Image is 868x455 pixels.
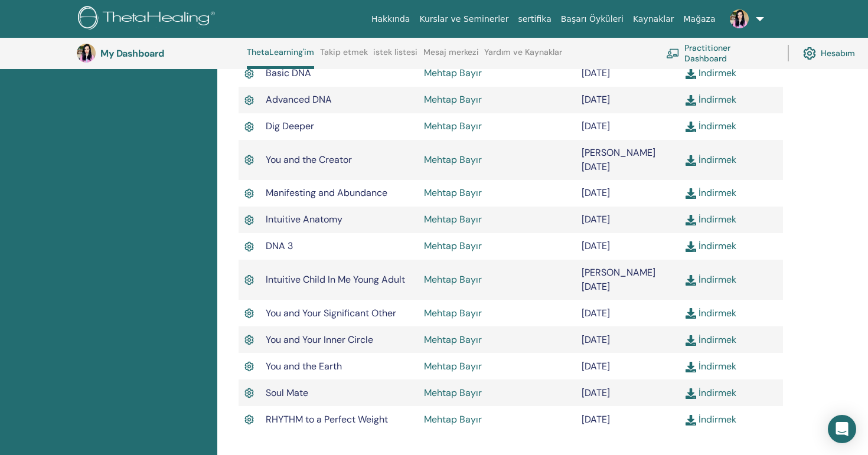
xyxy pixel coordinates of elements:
[244,213,254,227] img: Active Certificate
[576,379,679,406] td: [DATE]
[686,273,736,286] a: İndirmek
[686,186,736,199] a: İndirmek
[686,307,736,319] a: İndirmek
[686,188,696,199] img: download.svg
[266,153,352,166] span: You and the Creator
[266,273,405,286] span: Intuitive Child In Me Young Adult
[686,215,696,225] img: download.svg
[686,153,736,166] a: İndirmek
[803,40,855,66] a: Hesabım
[424,240,482,252] a: Mehtap Bayır
[266,186,387,199] span: Manifesting and Abundance
[100,48,218,59] h3: My Dashboard
[244,93,254,107] img: Active Certificate
[666,40,774,66] a: Practitioner Dashboard
[686,333,736,346] a: İndirmek
[78,6,219,32] img: logo.png
[266,307,396,319] span: You and Your Significant Other
[484,47,562,66] a: Yardım ve Kaynaklar
[266,387,308,399] span: Soul Mate
[628,8,679,30] a: Kaynaklar
[266,240,293,252] span: DNA 3
[576,60,679,87] td: [DATE]
[556,8,628,30] a: Başarı Öyküleri
[266,120,314,132] span: Dig Deeper
[424,387,482,399] a: Mehtap Bayır
[686,240,736,252] a: İndirmek
[266,213,342,225] span: Intuitive Anatomy
[686,362,696,372] img: download.svg
[424,153,482,166] a: Mehtap Bayır
[686,388,696,399] img: download.svg
[828,415,856,443] div: Open Intercom Messenger
[244,386,254,400] img: Active Certificate
[686,335,696,346] img: download.svg
[686,415,696,425] img: download.svg
[244,67,254,81] img: Active Certificate
[266,93,332,106] span: Advanced DNA
[244,240,254,254] img: Active Certificate
[424,67,482,79] a: Mehtap Bayır
[244,120,254,134] img: Active Certificate
[266,413,388,425] span: RHYTHM to a Perfect Weight
[244,273,254,287] img: Active Certificate
[576,87,679,113] td: [DATE]
[686,413,736,425] a: İndirmek
[320,47,368,66] a: Takip etmek
[424,273,482,286] a: Mehtap Bayır
[244,413,254,427] img: Active Certificate
[686,360,736,372] a: İndirmek
[513,8,556,30] a: sertifika
[686,93,736,106] a: İndirmek
[373,47,417,66] a: istek listesi
[244,333,254,347] img: Active Certificate
[424,413,482,425] a: Mehtap Bayır
[686,95,696,106] img: download.svg
[424,120,482,132] a: Mehtap Bayır
[576,300,679,326] td: [DATE]
[423,47,479,66] a: Mesaj merkezi
[686,387,736,399] a: İndirmek
[244,186,254,201] img: Active Certificate
[424,333,482,346] a: Mehtap Bayır
[666,48,680,59] img: chalkboard-teacher.svg
[576,406,679,433] td: [DATE]
[576,140,679,180] td: [PERSON_NAME][DATE]
[576,326,679,353] td: [DATE]
[576,353,679,379] td: [DATE]
[266,67,311,79] span: Basic DNA
[247,47,314,69] a: ThetaLearning'im
[244,153,254,167] img: Active Certificate
[686,275,696,286] img: download.svg
[424,213,482,225] a: Mehtap Bayır
[686,241,696,252] img: download.svg
[244,359,254,374] img: Active Certificate
[686,155,696,166] img: download.svg
[266,333,373,346] span: You and Your Inner Circle
[424,93,482,106] a: Mehtap Bayır
[803,44,816,63] img: cog.svg
[77,44,96,63] img: default.jpg
[678,8,720,30] a: Mağaza
[686,120,736,132] a: İndirmek
[576,207,679,233] td: [DATE]
[415,8,513,30] a: Kurslar ve Seminerler
[686,68,696,79] img: download.svg
[686,122,696,132] img: download.svg
[244,306,254,320] img: Active Certificate
[266,360,342,372] span: You and the Earth
[576,233,679,260] td: [DATE]
[686,308,696,319] img: download.svg
[686,213,736,225] a: İndirmek
[424,360,482,372] a: Mehtap Bayır
[367,8,415,30] a: Hakkında
[576,260,679,300] td: [PERSON_NAME][DATE]
[576,180,679,207] td: [DATE]
[686,67,736,79] a: İndirmek
[424,307,482,319] a: Mehtap Bayır
[730,9,749,28] img: default.jpg
[576,113,679,140] td: [DATE]
[424,186,482,199] a: Mehtap Bayır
